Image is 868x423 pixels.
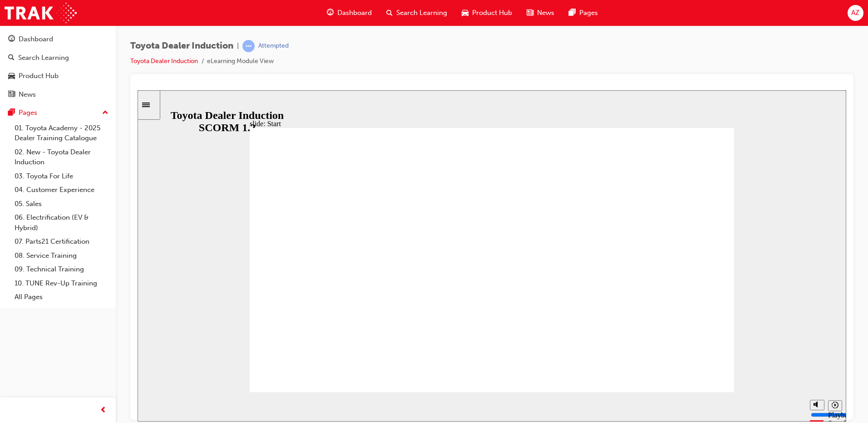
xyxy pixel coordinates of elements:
[11,211,112,235] a: 06. Electrification (EV & Hybrid)
[569,7,576,19] span: pages-icon
[11,249,112,263] a: 08. Service Training
[472,8,512,18] span: Product Hub
[242,40,255,52] span: learningRecordVerb_ATTEMPT-icon
[237,41,239,51] span: |
[4,68,112,84] a: Product Hub
[8,109,15,117] span: pages-icon
[19,34,53,44] div: Dashboard
[8,91,15,99] span: news-icon
[8,54,15,62] span: search-icon
[519,4,562,22] a: news-iconNews
[258,42,289,50] div: Attempted
[19,108,37,118] div: Pages
[851,8,859,18] span: AZ
[11,121,112,145] a: 01. Toyota Academy - 2025 Dealer Training Catalogue
[130,57,198,65] a: Toyota Dealer Induction
[4,104,112,121] button: Pages
[454,4,519,22] a: car-iconProduct Hub
[102,107,108,119] span: up-icon
[18,53,69,63] div: Search Learning
[19,71,59,81] div: Product Hub
[130,41,233,51] span: Toyota Dealer Induction
[462,7,469,19] span: car-icon
[337,8,372,18] span: Dashboard
[690,310,705,321] button: Playback speed
[8,72,15,80] span: car-icon
[668,302,704,331] div: misc controls
[11,235,112,249] a: 07. Parts21 Certification
[11,276,112,290] a: 10. TUNE Rev-Up Training
[320,4,379,22] a: guage-iconDashboard
[527,7,533,19] span: news-icon
[579,8,598,18] span: Pages
[11,145,112,169] a: 02. New - Toyota Dealer Induction
[672,310,687,320] button: Mute (Ctrl+Alt+M)
[848,5,863,21] button: AZ
[5,3,77,23] img: Trak
[11,169,112,183] a: 03. Toyota For Life
[673,321,732,328] input: volume
[11,183,112,197] a: 04. Customer Experience
[690,321,704,337] div: Playback Speed
[207,56,274,67] li: eLearning Module View
[4,86,112,103] a: News
[11,197,112,211] a: 05. Sales
[4,29,112,104] button: DashboardSearch LearningProduct HubNews
[386,7,393,19] span: search-icon
[11,262,112,276] a: 09. Technical Training
[19,89,36,100] div: News
[4,49,112,66] a: Search Learning
[11,290,112,304] a: All Pages
[8,35,15,44] span: guage-icon
[562,4,605,22] a: pages-iconPages
[379,4,454,22] a: search-iconSearch Learning
[396,8,447,18] span: Search Learning
[327,7,334,19] span: guage-icon
[4,31,112,48] a: Dashboard
[100,405,107,416] span: prev-icon
[537,8,554,18] span: News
